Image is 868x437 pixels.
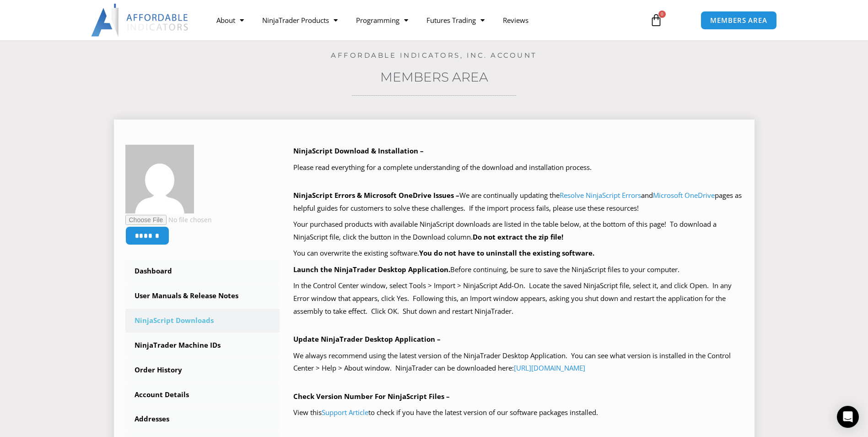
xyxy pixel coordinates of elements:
a: Support Article [322,408,368,417]
p: Please read everything for a complete understanding of the download and installation process. [293,161,743,174]
b: Update NinjaTrader Desktop Application – [293,334,441,344]
p: In the Control Center window, select Tools > Import > NinjaScript Add-On. Locate the saved NinjaS... [293,279,743,318]
p: You can overwrite the existing software. [293,247,743,260]
a: [URL][DOMAIN_NAME] [514,363,585,372]
span: 0 [658,11,666,18]
b: Launch the NinjaTrader Desktop Application. [293,265,450,274]
a: Programming [347,10,417,31]
a: 0 [636,7,676,33]
a: Dashboard [125,259,280,283]
b: NinjaScript Download & Installation – [293,146,424,155]
a: Affordable Indicators, Inc. Account [331,51,537,60]
b: Do not extract the zip file! [473,232,563,241]
p: Your purchased products with available NinjaScript downloads are listed in the table below, at th... [293,218,743,244]
a: Addresses [125,407,280,431]
p: We are continually updating the and pages as helpful guides for customers to solve these challeng... [293,189,743,215]
b: NinjaScript Errors & Microsoft OneDrive Issues – [293,191,459,200]
a: Microsoft OneDrive [653,191,715,200]
img: LogoAI | Affordable Indicators – NinjaTrader [91,4,189,37]
a: Account Details [125,383,280,407]
b: You do not have to uninstall the existing software. [419,248,594,257]
a: MEMBERS AREA [701,11,777,30]
a: NinjaTrader Machine IDs [125,333,280,357]
b: Check Version Number For NinjaScript Files – [293,392,450,401]
p: View this to check if you have the latest version of our software packages installed. [293,406,743,419]
a: Resolve NinjaScript Errors [560,191,641,200]
a: User Manuals & Release Notes [125,284,280,308]
p: We always recommend using the latest version of the NinjaTrader Desktop Application. You can see ... [293,350,743,375]
div: Open Intercom Messenger [837,406,859,428]
p: Before continuing, be sure to save the NinjaScript files to your computer. [293,263,743,276]
img: 83fe4613f8162a36938c1f12190cc205cce8415b6962b82d5eeed2dbcdac7f69 [125,145,194,213]
span: MEMBERS AREA [710,17,767,24]
a: About [207,10,253,31]
a: NinjaTrader Products [253,10,347,31]
a: Futures Trading [417,10,494,31]
a: NinjaScript Downloads [125,309,280,333]
a: Members Area [380,69,488,85]
a: Reviews [494,10,538,31]
nav: Menu [207,10,639,31]
a: Order History [125,358,280,382]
